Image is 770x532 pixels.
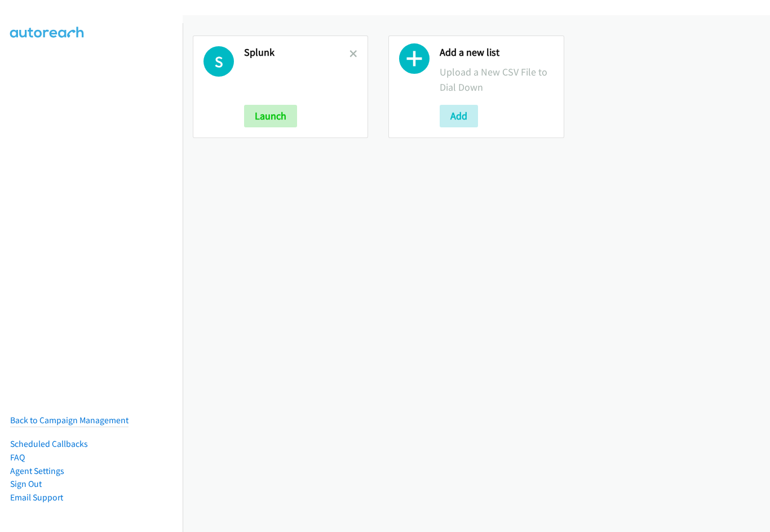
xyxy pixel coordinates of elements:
a: FAQ [10,452,25,463]
a: Back to Campaign Management [10,415,129,425]
a: Sign Out [10,478,42,489]
button: Add [440,105,478,127]
a: Email Support [10,492,63,503]
button: Launch [244,105,297,127]
h1: S [203,46,234,77]
p: Upload a New CSV File to Dial Down [440,64,553,95]
h2: Add a new list [440,46,553,59]
a: Agent Settings [10,466,64,476]
h2: Splunk [244,46,349,59]
a: Scheduled Callbacks [10,438,88,449]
